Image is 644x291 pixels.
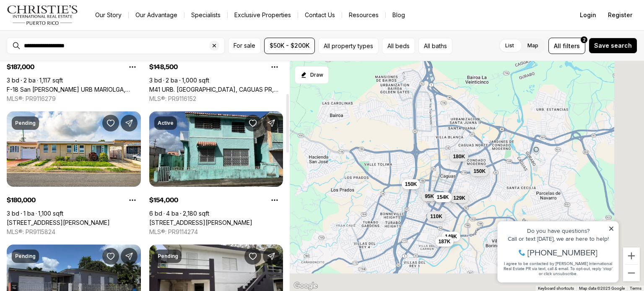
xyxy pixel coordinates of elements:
img: logo [7,5,78,25]
span: 180K [453,153,465,160]
p: Active [158,120,174,126]
button: Zoom in [623,247,640,264]
button: $50K - $200K [264,38,315,54]
button: 150K [401,179,420,189]
button: Property options [124,59,141,75]
p: Pending [15,120,36,126]
button: Save Property: 262 ORQUIDIA ST [244,248,261,265]
button: Share Property [263,248,280,265]
button: Login [575,7,601,23]
button: Save Property: 84 CALLE MUÑOZ RIVERA [244,115,261,131]
button: Share Property [263,115,280,131]
span: I agree to be contacted by [PERSON_NAME] International Real Estate PR via text, call & email. To ... [10,52,119,67]
a: Our Advantage [129,9,184,21]
a: 23 URB VILLA BLANCA JADE ST, CAGUAS PR, 00725 [7,219,110,227]
span: 150K [473,168,486,175]
span: 187K [438,238,450,245]
button: Save Property: 7 F #E-10 [102,248,119,265]
span: For sale [234,42,255,49]
div: Do you have questions? [9,19,121,25]
button: Allfilters2 [548,38,585,54]
button: Share Property [121,248,138,265]
button: 149K [441,232,460,242]
span: 149K [445,233,457,240]
span: 2 [583,36,586,43]
span: 129K [453,195,465,201]
button: Property options [124,192,141,209]
span: Save search [594,42,632,49]
button: All baths [418,38,452,54]
button: Contact Us [298,9,342,21]
button: 150K [470,166,489,176]
button: Property options [266,59,283,75]
button: Register [603,7,637,23]
button: Save search [589,38,637,54]
button: All property types [318,38,379,54]
span: 110K [430,213,442,220]
span: All [554,41,561,50]
a: Resources [342,9,385,21]
span: $50K - $200K [270,42,309,49]
button: For sale [228,38,261,54]
button: Zoom out [623,265,640,281]
span: 95K [425,193,434,200]
span: Register [608,12,632,18]
button: All beds [382,38,415,54]
span: Login [580,12,596,18]
span: 150K [405,181,417,188]
a: Terms (opens in new tab) [630,286,641,291]
button: 180K [449,152,468,162]
a: M41 URB. MARIOLGA, CAGUAS PR, 00725 [149,86,283,93]
a: 84 CALLE MUÑOZ RIVERA, CAGUAS PR, 00725 [149,219,252,227]
span: filters [563,41,580,50]
button: 187K [435,237,454,247]
span: 154K [436,194,449,201]
a: Blog [386,9,412,21]
button: 129K [450,193,469,203]
label: List [499,38,521,53]
span: [PHONE_NUMBER] [34,39,104,48]
a: Our Story [88,9,128,21]
button: Save Property: 23 URB VILLA BLANCA JADE ST [102,115,119,131]
a: F-18 San Fernando URB MARIOLGA, CAGUAS PR, 00725 [7,86,141,93]
a: Specialists [184,9,227,21]
button: Share Property [121,115,138,131]
div: Call or text [DATE], we are here to help! [9,27,121,33]
label: Map [521,38,545,53]
button: Property options [266,192,283,209]
button: Start drawing [295,66,329,84]
button: 110K [427,211,446,221]
span: Map data ©2025 Google [579,286,625,291]
button: 154K [433,192,452,202]
p: Pending [158,253,178,260]
a: Exclusive Properties [228,9,298,21]
p: Pending [15,253,36,260]
button: 95K [421,191,437,201]
button: Clear search input [209,38,224,54]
